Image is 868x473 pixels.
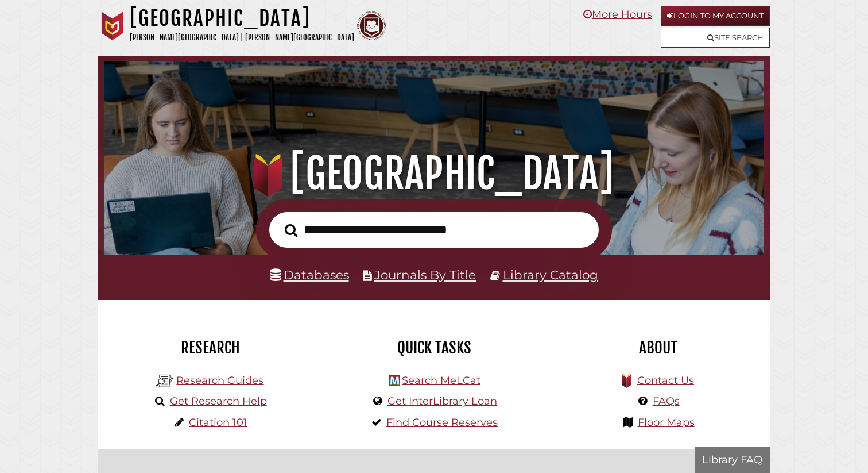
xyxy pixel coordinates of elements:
img: Hekman Library Logo [156,372,173,390]
img: Calvin University [98,11,127,40]
a: Contact Us [637,374,694,387]
a: Login to My Account [661,6,770,26]
a: Journals By Title [374,267,476,282]
a: Floor Maps [638,416,695,429]
h1: [GEOGRAPHIC_DATA] [117,148,751,199]
img: Hekman Library Logo [389,375,400,386]
a: Site Search [661,28,770,48]
h2: Quick Tasks [331,338,537,357]
p: [PERSON_NAME][GEOGRAPHIC_DATA] | [PERSON_NAME][GEOGRAPHIC_DATA] [130,31,354,44]
h2: About [555,338,761,357]
a: Research Guides [176,374,263,387]
a: Library Catalog [503,267,598,282]
a: Citation 101 [189,416,247,429]
h1: [GEOGRAPHIC_DATA] [130,6,354,31]
a: Search MeLCat [402,374,480,387]
a: FAQs [653,395,680,407]
a: More Hours [583,8,652,21]
a: Get InterLibrary Loan [387,395,497,407]
a: Databases [270,267,349,282]
button: Search [279,221,303,241]
h2: Research [107,338,313,357]
i: Search [285,223,297,237]
img: Calvin Theological Seminary [357,11,386,40]
a: Get Research Help [170,395,267,407]
a: Find Course Reserves [386,416,498,429]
